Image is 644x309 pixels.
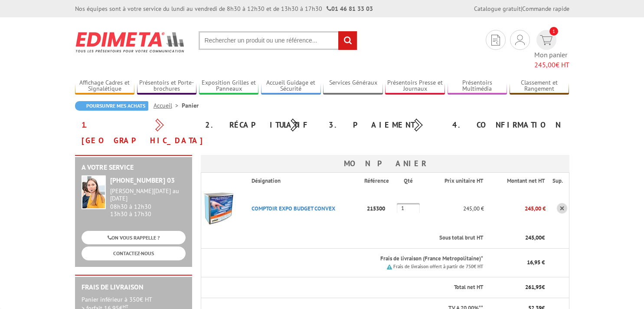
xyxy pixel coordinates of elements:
span: Mon panier [534,50,569,70]
img: devis rapide [515,35,525,45]
input: Rechercher un produit ou une référence... [199,31,357,50]
p: Total net HT [208,283,484,292]
strong: 01 46 81 33 03 [327,5,373,13]
div: 4. Confirmation [446,117,569,133]
p: 215300 [364,201,396,216]
a: Présentoirs et Porte-brochures [137,79,197,93]
img: devis rapide [491,35,500,46]
a: Affichage Cadres et Signalétique [75,79,135,93]
a: ON VOUS RAPPELLE ? [82,231,186,244]
th: Désignation [245,172,364,189]
div: 3. Paiement [322,117,446,133]
p: Frais de livraison (France Metropolitaine)* [252,255,483,263]
a: Classement et Rangement [510,79,569,93]
img: COMPTOIR EXPO BUDGET CONVEX [201,191,236,226]
input: rechercher [338,31,357,50]
p: Prix unitaire HT [432,177,483,185]
a: Exposition Grilles et Panneaux [199,79,259,93]
div: [PERSON_NAME][DATE] au [DATE] [110,187,186,202]
h2: A votre service [82,164,186,171]
th: Sup. [546,172,569,189]
div: 2. Récapitulatif [199,117,322,133]
a: COMPTOIR EXPO BUDGET CONVEX [252,205,335,212]
span: € HT [534,60,569,70]
a: Catalogue gratuit [474,5,521,13]
span: 1 [549,27,558,36]
a: CONTACTEZ-NOUS [82,247,186,260]
li: Panier [182,101,199,110]
span: 245,00 [534,60,556,69]
a: Poursuivre mes achats [75,101,148,111]
a: Accueil Guidage et Sécurité [261,79,321,93]
small: Frais de livraison offert à partir de 750€ HT [393,263,483,270]
strong: [PHONE_NUMBER] 03 [110,176,175,184]
img: widget-service.jpg [82,175,106,209]
span: 245,00 [525,234,542,241]
h2: Frais de Livraison [82,283,186,291]
span: 16,95 € [527,259,545,266]
div: 08h30 à 12h30 13h30 à 17h30 [110,187,186,217]
img: devis rapide [540,35,552,45]
div: Nos équipes sont à votre service du lundi au vendredi de 8h30 à 12h30 et de 13h30 à 17h30 [75,4,373,13]
p: 245,00 € [484,201,546,216]
p: Référence [364,177,396,185]
img: Edimeta [75,26,186,58]
a: Accueil [154,102,182,109]
a: Services Généraux [323,79,383,93]
div: 1. [GEOGRAPHIC_DATA] [75,117,199,148]
th: Qté [397,172,426,189]
th: Sous total brut HT [245,228,484,248]
p: € [491,283,545,292]
a: devis rapide 1 Mon panier 245,00€ HT [534,30,569,70]
h3: Mon panier [201,155,569,172]
a: Présentoirs Multimédia [448,79,507,93]
p: € [491,234,545,242]
img: picto.png [387,264,392,270]
span: 261,95 [525,283,542,291]
p: Montant net HT [491,177,545,185]
a: Présentoirs Presse et Journaux [385,79,445,93]
p: 245,00 € [425,201,484,216]
a: Commande rapide [522,5,569,13]
div: | [474,4,569,13]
